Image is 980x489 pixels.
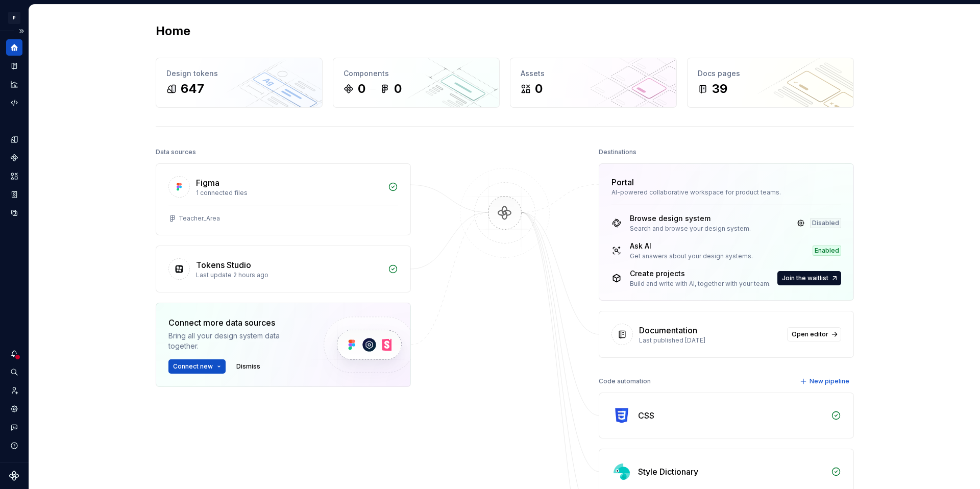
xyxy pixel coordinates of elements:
a: Design tokens647 [156,58,323,108]
div: 647 [181,81,204,97]
a: Docs pages39 [687,58,854,108]
div: Style Dictionary [638,466,698,478]
div: Figma [196,177,219,189]
button: Expand sidebar [14,24,29,38]
a: Data sources [6,205,22,221]
div: Portal [611,176,634,188]
div: Connect more data sources [168,316,306,329]
div: Disabled [810,218,841,228]
div: Get answers about your design systems. [630,252,753,260]
span: Open editor [792,330,828,338]
div: Data sources [156,145,196,159]
div: 0 [358,81,365,97]
div: Last published [DATE] [639,336,781,345]
div: P [8,12,20,24]
a: Code automation [6,94,22,111]
button: Contact support [6,419,22,435]
div: AI-powered collaborative workspace for product teams. [611,188,841,197]
button: Connect new [168,359,226,374]
div: Last update 2 hours ago [196,271,382,279]
a: Tokens StudioLast update 2 hours ago [156,246,411,292]
div: Design tokens [166,68,312,79]
div: Create projects [630,268,771,279]
button: New pipeline [797,374,854,388]
a: Components [6,150,22,166]
a: Storybook stories [6,186,22,203]
button: P [2,7,27,29]
a: Assets [6,168,22,184]
button: Join the waitlist [777,271,841,285]
a: Home [6,39,22,56]
div: Bring all your design system data together. [168,331,306,351]
div: Components [344,68,489,79]
a: Components00 [333,58,500,108]
a: Analytics [6,76,22,92]
div: Teacher_Area [179,214,220,223]
button: Notifications [6,346,22,362]
div: CSS [638,409,654,422]
div: 0 [535,81,543,97]
a: Figma1 connected filesTeacher_Area [156,163,411,235]
h2: Home [156,23,190,39]
span: Join the waitlist [782,274,828,282]
div: Documentation [639,324,697,336]
button: Search ⌘K [6,364,22,380]
button: Dismiss [232,359,265,374]
div: Assets [521,68,666,79]
div: Tokens Studio [196,259,251,271]
div: Docs pages [698,68,843,79]
svg: Supernova Logo [9,471,19,481]
div: Destinations [599,145,636,159]
a: Documentation [6,58,22,74]
div: 0 [394,81,402,97]
span: Connect new [173,362,213,371]
div: 39 [712,81,727,97]
span: Dismiss [236,362,260,371]
span: New pipeline [810,377,849,385]
a: Open editor [787,327,841,341]
div: Enabled [813,246,841,256]
div: Browse design system [630,213,751,224]
div: 1 connected files [196,189,382,197]
div: Code automation [599,374,651,388]
a: Invite team [6,382,22,399]
a: Settings [6,401,22,417]
div: Build and write with AI, together with your team. [630,280,771,288]
a: Assets0 [510,58,677,108]
a: Design tokens [6,131,22,148]
div: Search and browse your design system. [630,225,751,233]
div: Ask AI [630,241,753,251]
